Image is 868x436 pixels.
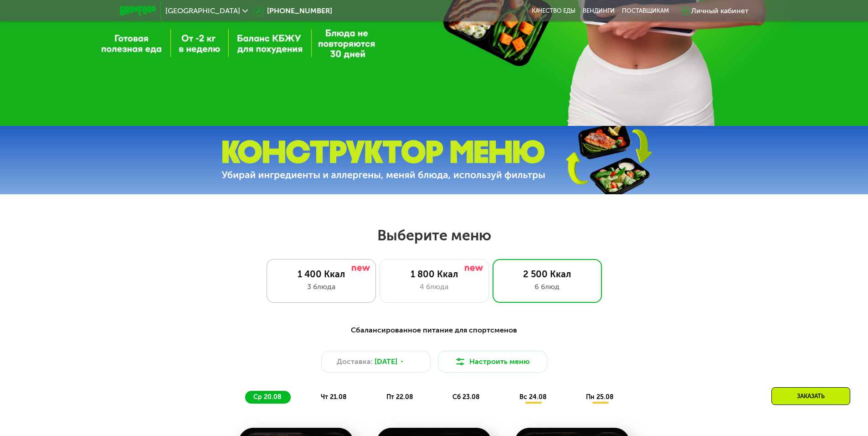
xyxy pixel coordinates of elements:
button: Настроить меню [438,351,547,373]
span: вс 24.08 [519,393,547,401]
span: Доставка: [337,356,373,367]
span: [DATE] [375,356,397,367]
a: Качество еды [532,7,575,15]
div: 1 400 Ккал [276,269,366,280]
div: поставщикам [622,7,669,15]
span: сб 23.08 [452,393,480,401]
h2: Выберите меню [29,226,839,244]
span: пт 22.08 [386,393,413,401]
span: пн 25.08 [586,393,614,401]
span: чт 21.08 [321,393,347,401]
a: [PHONE_NUMBER] [252,5,332,16]
a: Вендинги [583,7,615,15]
div: Сбалансированное питание для спортсменов [164,325,704,336]
div: 1 800 Ккал [389,269,479,280]
div: 2 500 Ккал [502,269,592,280]
div: Заказать [771,387,850,405]
div: 6 блюд [502,281,592,292]
div: 3 блюда [276,281,366,292]
span: ср 20.08 [253,393,282,401]
div: Личный кабинет [691,5,749,16]
span: [GEOGRAPHIC_DATA] [165,7,240,15]
div: 4 блюда [389,281,479,292]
